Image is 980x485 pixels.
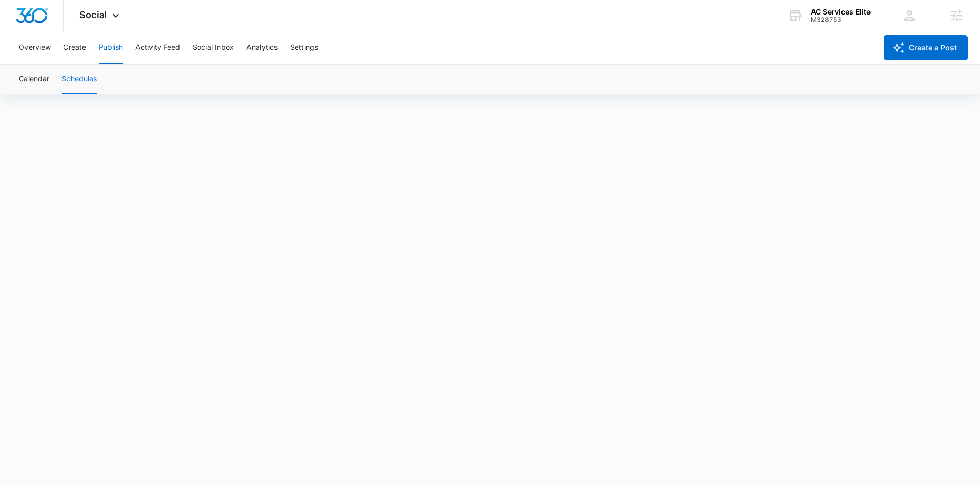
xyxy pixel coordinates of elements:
[99,31,123,64] button: Publish
[884,35,968,60] button: Create a Post
[19,65,49,94] button: Calendar
[19,31,51,64] button: Overview
[192,31,234,64] button: Social Inbox
[290,31,318,64] button: Settings
[79,9,107,20] span: Social
[811,16,871,23] div: account id
[811,8,871,16] div: account name
[63,31,86,64] button: Create
[62,65,97,94] button: Schedules
[246,31,278,64] button: Analytics
[135,31,180,64] button: Activity Feed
